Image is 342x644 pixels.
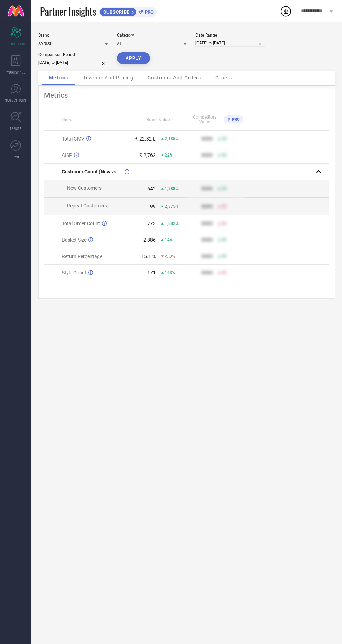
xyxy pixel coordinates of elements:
div: Metrics [44,91,329,99]
div: 15.1 % [141,253,156,259]
div: Comparison Period [38,52,108,57]
div: 9999 [201,221,213,226]
span: SUBSCRIBE [100,9,132,15]
span: 50 [222,186,226,191]
span: PRO [143,9,154,15]
span: Total GMV [62,136,84,142]
span: -9.9% [165,254,175,259]
div: Category [117,33,187,38]
span: Metrics [49,75,68,81]
span: Total Order Count [62,221,100,226]
input: Select date range [195,39,265,47]
span: 163% [165,270,175,275]
div: 9999 [201,270,213,275]
span: 14% [165,237,173,242]
span: TRENDS [10,126,22,131]
span: 50 [222,153,226,158]
div: 9999 [201,204,213,209]
div: 9999 [201,237,213,243]
div: 9999 [201,152,213,158]
span: FWD [13,154,19,159]
div: Date Range [195,33,265,38]
div: Brand [38,33,108,38]
span: Others [215,75,232,81]
span: Competitors Value [187,115,222,124]
span: 50 [222,136,226,141]
span: Basket Size [62,237,87,243]
div: 9999 [201,136,213,142]
span: 50 [222,254,226,259]
span: Revenue And Pricing [82,75,133,81]
span: WORKSPACE [6,69,25,75]
span: SUGGESTIONS [5,98,27,103]
span: Brand Value [147,117,170,122]
button: APPLY [117,52,150,64]
div: 773 [147,221,156,226]
div: 9999 [201,253,213,259]
div: 99 [150,204,156,209]
div: 642 [147,186,156,191]
div: ₹ 22.32 L [135,136,156,142]
span: 1,788% [165,186,179,191]
span: 50 [222,221,226,226]
span: Repeat Customers [67,203,107,209]
div: 2,886 [143,237,156,243]
span: Customer Count (New vs Repeat) [62,169,123,174]
span: Style Count [62,270,87,275]
div: 171 [147,270,156,275]
span: 50 [222,237,226,242]
span: 2,135% [165,136,179,141]
span: Return Percentage [62,253,102,259]
span: PRO [230,117,240,122]
a: SUBSCRIBEPRO [99,6,157,17]
span: 50 [222,204,226,209]
span: New Customers [67,185,102,191]
div: Open download list [280,5,292,17]
span: 22% [165,153,173,158]
span: Name [62,118,73,122]
div: 9999 [201,186,213,191]
input: Select comparison period [38,59,108,66]
span: AISP [62,152,72,158]
span: SCORECARDS [6,41,26,46]
span: Partner Insights [40,4,96,18]
span: 1,882% [165,221,179,226]
span: Customer And Orders [148,75,201,81]
span: 2,375% [165,204,179,209]
div: ₹ 2,762 [139,152,156,158]
span: 50 [222,270,226,275]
